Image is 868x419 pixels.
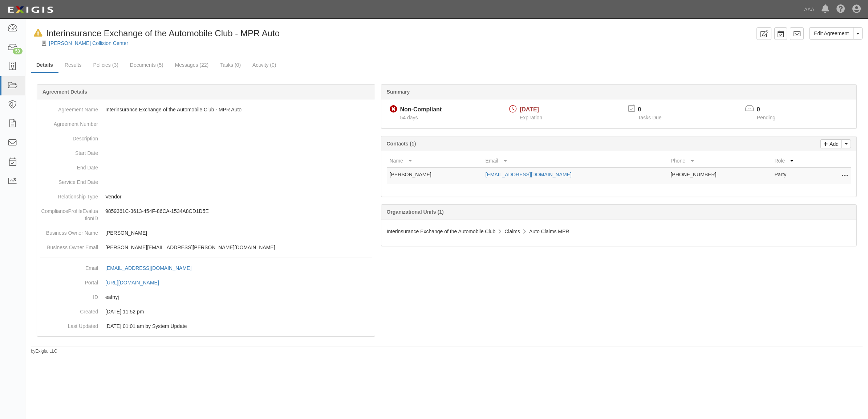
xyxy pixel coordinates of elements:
a: Tasks (0) [215,58,246,72]
td: Party [771,168,822,184]
a: Policies (3) [88,58,124,72]
a: Exigis, LLC [36,349,57,354]
p: 0 [757,106,784,114]
p: 9859361C-3613-454F-86CA-1534A8CD1D5E [105,208,372,215]
span: Tasks Due [638,115,661,120]
span: Pending [757,115,775,120]
b: Contacts (1) [387,141,416,147]
b: Organizational Units (1) [387,209,444,215]
dt: ComplianceProfileEvaluationID [40,204,98,222]
dt: Business Owner Email [40,240,98,251]
a: [EMAIL_ADDRESS][DOMAIN_NAME] [486,172,572,177]
a: [EMAIL_ADDRESS][DOMAIN_NAME] [105,265,199,271]
dt: Business Owner Name [40,226,98,237]
span: Since 08/01/2025 [400,115,418,120]
i: Help Center - Complianz [836,5,845,14]
dt: Agreement Number [40,117,98,128]
div: [EMAIL_ADDRESS][DOMAIN_NAME] [105,264,191,272]
dd: Vendor [40,189,372,204]
dt: Portal [40,275,98,286]
a: Add [820,139,842,148]
dt: Description [40,131,98,142]
a: [URL][DOMAIN_NAME] [105,280,167,286]
div: 53 [13,48,23,54]
th: Email [483,154,668,168]
dt: Last Updated [40,319,98,330]
dt: Email [40,261,98,272]
a: Messages (22) [170,58,214,72]
td: [PHONE_NUMBER] [668,168,771,184]
dd: eafnyj [40,290,372,304]
span: Interinsurance Exchange of the Automobile Club [387,229,496,234]
dt: Start Date [40,146,98,157]
dd: [DATE] 01:01 am by System Update [40,319,372,333]
a: Documents (5) [125,58,169,72]
dd: [DATE] 11:52 pm [40,304,372,319]
a: Edit Agreement [809,27,853,40]
dt: ID [40,290,98,301]
p: [PERSON_NAME] [105,229,372,237]
dt: Service End Date [40,175,98,186]
th: Name [387,154,483,168]
a: Details [31,58,58,73]
p: Add [828,140,839,148]
a: Activity (0) [247,58,281,72]
span: Claims [504,229,520,234]
a: [PERSON_NAME] Collision Center [49,40,128,46]
div: Non-Compliant [400,106,442,114]
dt: Relationship Type [40,189,98,200]
b: Summary [387,89,410,95]
a: Results [59,58,87,72]
a: AAA [800,2,818,17]
dt: Created [40,304,98,315]
span: [DATE] [520,106,539,112]
th: Role [771,154,822,168]
dt: Agreement Name [40,102,98,113]
img: logo-5460c22ac91f19d4615b14bd174203de0afe785f0fc80cf4dbbc73dc1793850b.png [5,3,56,16]
span: Interinsurance Exchange of the Automobile Club - MPR Auto [46,28,280,38]
span: Expiration [520,115,542,120]
div: Interinsurance Exchange of the Automobile Club - MPR Auto [31,27,280,40]
small: by [31,348,57,354]
i: Non-Compliant [390,106,397,113]
p: 0 [638,106,670,114]
p: [PERSON_NAME][EMAIL_ADDRESS][PERSON_NAME][DOMAIN_NAME] [105,244,372,251]
b: Agreement Details [42,89,87,95]
th: Phone [668,154,771,168]
td: [PERSON_NAME] [387,168,483,184]
dd: Interinsurance Exchange of the Automobile Club - MPR Auto [40,102,372,117]
i: In Default since 08/15/2025 [34,29,42,37]
dt: End Date [40,160,98,171]
span: Auto Claims MPR [529,229,569,234]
